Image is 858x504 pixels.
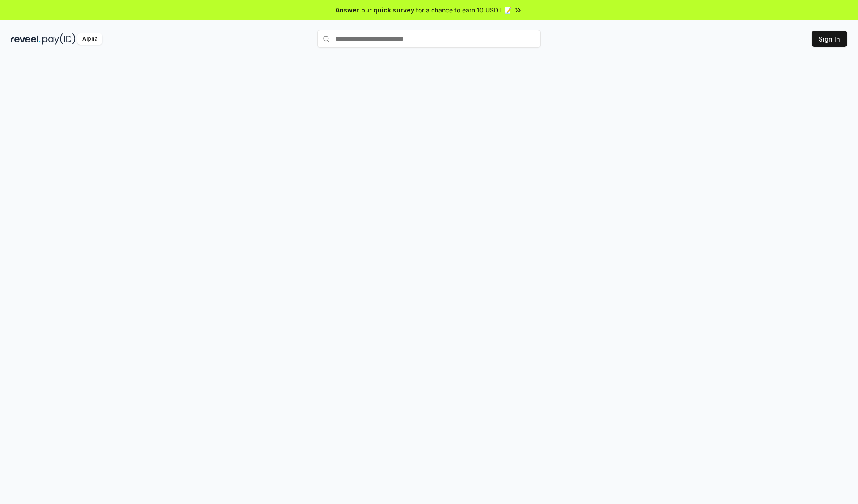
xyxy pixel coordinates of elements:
button: Sign In [812,31,847,47]
img: reveel_dark [11,33,41,45]
span: for a chance to earn 10 USDT 📝 [416,5,512,15]
img: pay_id [42,33,76,45]
span: Answer our quick survey [336,5,414,15]
div: Alpha [77,33,102,45]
